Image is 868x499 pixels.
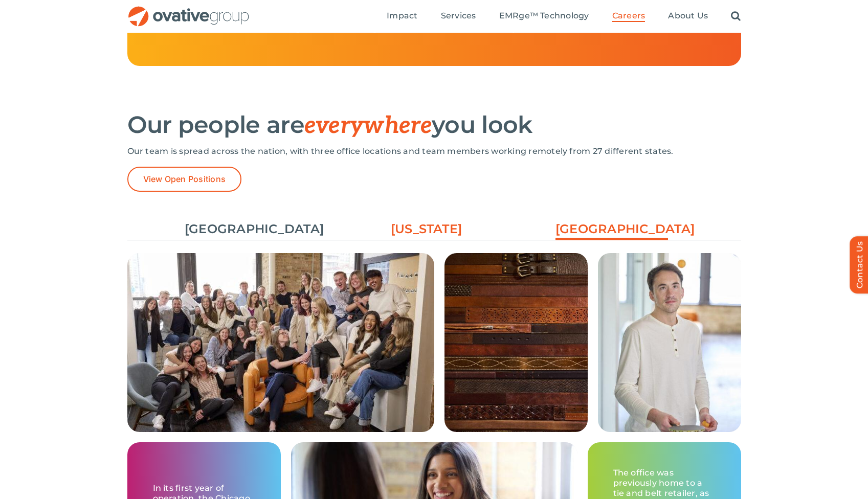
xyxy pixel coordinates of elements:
a: Search [731,11,741,22]
a: [GEOGRAPHIC_DATA] [185,220,297,238]
p: — [PERSON_NAME], Director of Business Development, Ovative [151,24,717,34]
a: EMRge™ Technology [499,11,589,22]
img: Careers – Chicago Grid 3 [598,253,741,432]
a: [US_STATE] [370,220,483,238]
span: everywhere [304,111,432,140]
a: Services [441,11,476,22]
a: Impact [387,11,417,22]
ul: Post Filters [127,215,741,243]
span: View Open Positions [143,174,226,184]
span: EMRge™ Technology [499,11,589,21]
img: Careers – Chicago Grid 2 [444,253,588,432]
img: Careers – Chicago Grid 1 [127,253,434,448]
span: About Us [668,11,708,21]
a: View Open Positions [127,167,242,192]
a: [GEOGRAPHIC_DATA] [555,220,668,243]
span: Impact [387,11,417,21]
a: Careers [612,11,646,22]
a: OG_Full_horizontal_RGB [127,5,250,15]
a: About Us [668,11,708,22]
span: Careers [612,11,646,21]
h2: Our people are you look [127,112,741,139]
p: Our team is spread across the nation, with three office locations and team members working remote... [127,146,741,156]
span: Services [441,11,476,21]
